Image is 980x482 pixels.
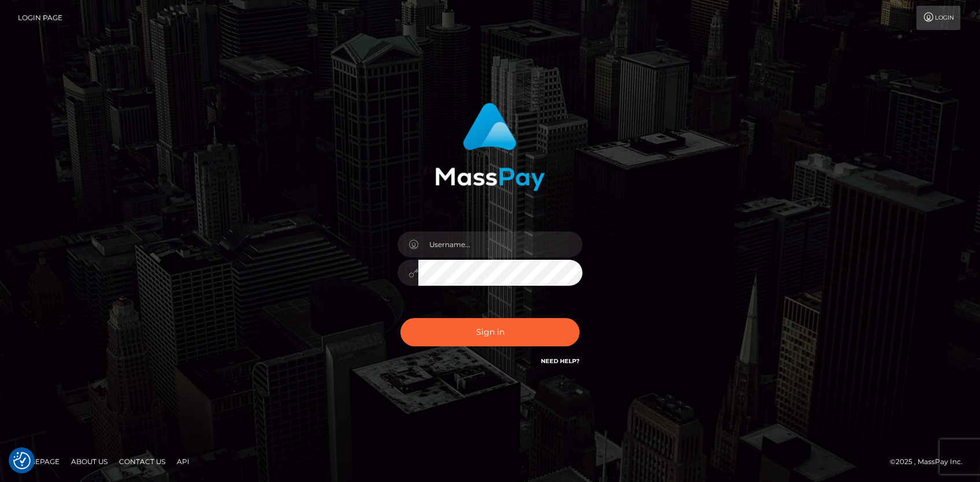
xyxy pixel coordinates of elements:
input: Username... [418,231,582,257]
a: Login Page [18,6,62,30]
a: Login [916,6,960,30]
img: Revisit consent button [13,452,31,469]
a: Contact Us [114,453,170,470]
a: Homepage [13,453,64,470]
button: Consent Preferences [13,452,31,469]
button: Sign in [400,318,580,346]
a: API [172,453,194,470]
div: © 2025 , MassPay Inc. [890,455,971,468]
a: Need Help? [541,357,580,365]
a: About Us [66,453,112,470]
img: MassPay Login [435,103,545,191]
